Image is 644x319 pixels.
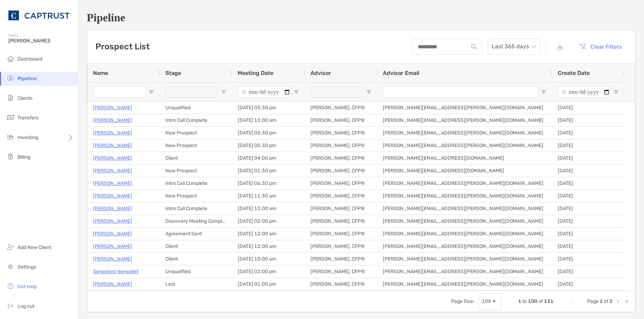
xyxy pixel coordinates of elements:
div: Intro Call Complete [160,202,232,215]
div: Page Size: [451,298,474,304]
div: New Prospect [160,190,232,202]
a: [PERSON_NAME] [93,116,132,125]
img: transfers icon [6,113,15,122]
div: [PERSON_NAME][EMAIL_ADDRESS][PERSON_NAME][DOMAIN_NAME] [377,278,552,290]
div: [DATE] 01:30 pm [232,165,305,177]
span: Stage [165,70,181,76]
p: [PERSON_NAME] [93,103,132,112]
div: Intro Call Complete [160,114,232,126]
span: 1 [518,298,521,304]
div: New Prospect [160,165,232,177]
h1: Pipeline [87,11,636,24]
a: [PERSON_NAME] [93,129,132,137]
span: Last 365 days [492,39,536,54]
h3: Prospect List [95,42,150,51]
div: [PERSON_NAME], CFP® [305,278,377,290]
div: [PERSON_NAME], CFP® [305,215,377,227]
p: [PERSON_NAME] [93,179,132,188]
div: Lost [160,278,232,290]
input: Advisor Email Filter Input [383,86,538,98]
div: [PERSON_NAME], CFP® [305,114,377,126]
button: Open Filter Menu [221,89,227,95]
img: get-help icon [6,282,15,290]
div: [PERSON_NAME], CFP® [305,165,377,177]
div: [DATE] [552,152,624,164]
div: [DATE] 06:30 pm [232,177,305,189]
div: Client [160,240,232,252]
input: Name Filter Input [93,86,146,98]
div: First Page [570,299,576,304]
div: Page Size [479,293,501,310]
img: settings icon [6,262,15,271]
div: [DATE] 02:00 pm [232,265,305,278]
button: Clear Filters [574,39,627,54]
a: [PERSON_NAME] [93,141,132,150]
div: [DATE] [552,127,624,139]
div: [DATE] 11:30 am [232,190,305,202]
div: Client [160,152,232,164]
div: [PERSON_NAME][EMAIL_ADDRESS][PERSON_NAME][DOMAIN_NAME] [377,228,552,240]
button: Open Filter Menu [613,89,619,95]
div: [DATE] [552,240,624,252]
span: Advisor [310,70,331,76]
div: [DATE] 05:30 pm [232,139,305,152]
div: [PERSON_NAME][EMAIL_ADDRESS][PERSON_NAME][DOMAIN_NAME] [377,265,552,278]
div: [PERSON_NAME][EMAIL_ADDRESS][DOMAIN_NAME] [377,152,552,164]
a: [PERSON_NAME] [93,217,132,226]
span: Name [93,70,108,76]
div: [PERSON_NAME], CFP® [305,177,377,189]
img: pipeline icon [6,74,15,82]
div: [DATE] [552,190,624,202]
img: CAPTRUST Logo [8,3,70,28]
div: [DATE] 04:00 pm [232,152,305,164]
div: [DATE] 12:00 am [232,240,305,252]
div: [DATE] [552,102,624,114]
input: Create Date Filter Input [558,86,610,98]
input: Meeting Date Filter Input [238,86,291,98]
div: [DATE] 10:00 am [232,253,305,265]
div: [DATE] [552,253,624,265]
div: [DATE] [552,265,624,278]
img: add_new_client icon [6,243,15,251]
a: [PERSON_NAME] [93,280,132,289]
div: [PERSON_NAME][EMAIL_ADDRESS][PERSON_NAME][DOMAIN_NAME] [377,139,552,152]
span: Transfers [17,115,38,121]
div: [PERSON_NAME][EMAIL_ADDRESS][PERSON_NAME][DOMAIN_NAME] [377,202,552,215]
span: Page [587,298,599,304]
button: Open Filter Menu [541,89,546,95]
a: [PERSON_NAME] [93,229,132,238]
p: [PERSON_NAME] [93,192,132,200]
div: [PERSON_NAME], CFP® [305,228,377,240]
p: Sergiotest Nerwallet [93,267,138,276]
div: [PERSON_NAME], CFP® [305,265,377,278]
span: [PERSON_NAME]! [8,38,74,44]
div: [DATE] [552,228,624,240]
img: clients icon [6,93,15,102]
div: [PERSON_NAME][EMAIL_ADDRESS][PERSON_NAME][DOMAIN_NAME] [377,215,552,227]
div: [PERSON_NAME][EMAIL_ADDRESS][PERSON_NAME][DOMAIN_NAME] [377,102,552,114]
p: [PERSON_NAME] [93,154,132,162]
div: [PERSON_NAME], CFP® [305,102,377,114]
span: Log out [17,303,34,309]
a: [PERSON_NAME] [93,255,132,263]
span: Dashboard [17,56,42,62]
div: [DATE] 12:00 am [232,202,305,215]
div: [DATE] 01:00 pm [232,278,305,290]
div: [PERSON_NAME][EMAIL_ADDRESS][PERSON_NAME][DOMAIN_NAME] [377,190,552,202]
span: 1 [600,298,603,304]
img: logout icon [6,301,15,310]
span: Create Date [558,70,590,76]
span: 100 [528,298,537,304]
img: input icon [471,44,477,49]
a: [PERSON_NAME] [93,242,132,251]
div: Client [160,253,232,265]
span: to [522,298,527,304]
a: [PERSON_NAME] [93,166,132,175]
span: Pipeline [17,76,37,82]
img: investing icon [6,133,15,141]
